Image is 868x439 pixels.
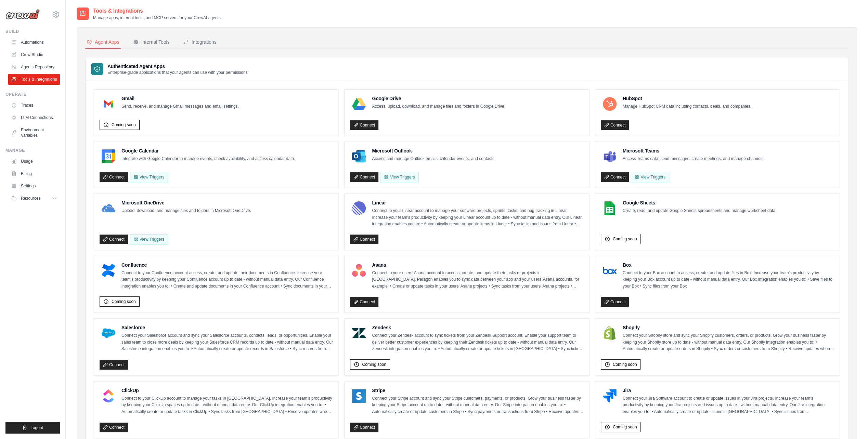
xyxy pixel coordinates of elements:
[623,95,751,102] h4: HubSpot
[132,36,171,49] button: Internal Tools
[5,422,60,434] button: Logout
[350,297,378,307] a: Connect
[352,326,366,340] img: Zendesk Logo
[121,270,333,290] p: Connect to your Confluence account access, create, and update their documents in Confluence. Incr...
[8,37,60,48] a: Automations
[352,97,366,111] img: Google Drive Logo
[631,172,669,182] : View Triggers
[601,120,629,130] a: Connect
[121,208,251,214] p: Upload, download, and manage files and folders in Microsoft OneDrive.
[107,63,248,70] h3: Authenticated Agent Apps
[623,199,777,206] h4: Google Sheets
[121,199,251,206] h4: Microsoft OneDrive
[93,7,221,15] h2: Tools & Integrations
[8,49,60,60] a: Crew Studio
[352,389,366,403] img: Stripe Logo
[133,39,170,45] div: Internal Tools
[603,97,617,111] img: HubSpot Logo
[8,181,60,191] a: Settings
[601,172,629,182] a: Connect
[5,92,60,97] div: Operate
[8,100,60,111] a: Traces
[603,326,617,340] img: Shopify Logo
[183,39,217,45] div: Integrations
[85,36,121,49] button: Agent Apps
[100,235,128,244] a: Connect
[182,36,218,49] button: Integrations
[352,149,366,163] img: Microsoft Outlook Logo
[121,103,239,110] p: Send, receive, and manage Gmail messages and email settings.
[372,147,495,154] h4: Microsoft Outlook
[372,199,583,206] h4: Linear
[102,97,115,111] img: Gmail Logo
[603,264,617,277] img: Box Logo
[102,149,115,163] img: Google Calendar Logo
[372,387,583,394] h4: Stripe
[623,262,834,268] h4: Box
[623,324,834,331] h4: Shopify
[350,423,378,432] a: Connect
[350,120,378,130] a: Connect
[613,424,637,430] span: Coming soon
[100,423,128,432] a: Connect
[8,124,60,141] a: Environment Variables
[603,389,617,403] img: Jira Logo
[372,270,583,290] p: Connect to your users’ Asana account to access, create, and update their tasks or projects in [GE...
[623,208,777,214] p: Create, read, and update Google Sheets spreadsheets and manage worksheet data.
[613,236,637,242] span: Coming soon
[372,324,583,331] h4: Zendesk
[350,235,378,244] a: Connect
[112,299,136,304] span: Coming soon
[372,262,583,268] h4: Asana
[603,149,617,163] img: Microsoft Teams Logo
[121,262,333,268] h4: Confluence
[121,395,333,415] p: Connect to your ClickUp account to manage your tasks in [GEOGRAPHIC_DATA]. Increase your team’s p...
[352,264,366,277] img: Asana Logo
[603,201,617,215] img: Google Sheets Logo
[623,395,834,415] p: Connect your Jira Software account to create or update issues in your Jira projects. Increase you...
[8,112,60,123] a: LLM Connections
[112,122,136,128] span: Coming soon
[121,332,333,352] p: Connect your Salesforce account and sync your Salesforce accounts, contacts, leads, or opportunit...
[8,193,60,204] button: Resources
[5,148,60,153] div: Manage
[5,29,60,34] div: Build
[623,103,751,110] p: Manage HubSpot CRM data including contacts, deals, and companies.
[372,332,583,352] p: Connect your Zendesk account to sync tickets from your Zendesk Support account. Enable your suppo...
[372,156,495,162] p: Access and manage Outlook emails, calendar events, and contacts.
[121,95,239,102] h4: Gmail
[102,201,115,215] img: Microsoft OneDrive Logo
[623,387,834,394] h4: Jira
[121,324,333,331] h4: Salesforce
[130,234,168,244] : View Triggers
[623,147,765,154] h4: Microsoft Teams
[87,39,119,45] div: Agent Apps
[107,70,248,75] p: Enterprise-grade applications that your agents can use with your permissions
[102,389,115,403] img: ClickUp Logo
[93,15,221,21] p: Manage apps, internal tools, and MCP servers for your CrewAI agents
[30,425,43,430] span: Logout
[372,208,583,228] p: Connect to your Linear account to manage your software projects, sprints, tasks, and bug tracking...
[372,103,505,110] p: Access, upload, download, and manage files and folders in Google Drive.
[372,395,583,415] p: Connect your Stripe account and sync your Stripe customers, payments, or products. Grow your busi...
[350,172,378,182] a: Connect
[5,9,40,19] img: Logo
[352,201,366,215] img: Linear Logo
[623,270,834,290] p: Connect to your Box account to access, create, and update files in Box. Increase your team’s prod...
[623,332,834,352] p: Connect your Shopify store and sync your Shopify customers, orders, or products. Grow your busine...
[100,360,128,370] a: Connect
[8,74,60,85] a: Tools & Integrations
[613,362,637,367] span: Coming soon
[362,362,386,367] span: Coming soon
[623,156,765,162] p: Access Teams data, send messages, create meetings, and manage channels.
[8,62,60,72] a: Agents Repository
[121,156,295,162] p: Integrate with Google Calendar to manage events, check availability, and access calendar data.
[372,95,505,102] h4: Google Drive
[100,172,128,182] a: Connect
[102,326,115,340] img: Salesforce Logo
[21,196,40,201] span: Resources
[8,168,60,179] a: Billing
[121,147,295,154] h4: Google Calendar
[130,172,168,182] button: View Triggers
[601,297,629,307] a: Connect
